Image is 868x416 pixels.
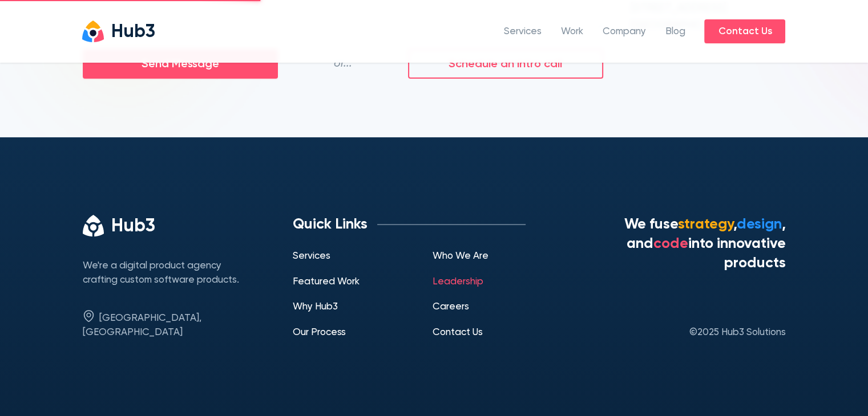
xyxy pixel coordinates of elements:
[433,302,469,312] a: Careers
[293,277,360,287] a: Featured Work
[83,259,257,288] div: We're a digital product agency crafting custom software products.
[718,24,772,39] span: Contact Us
[433,328,483,337] a: Contact Us
[293,328,346,337] a: Our Process
[560,25,583,39] a: Work
[293,215,368,234] h4: Quick Links
[334,55,352,72] span: or...
[142,55,219,73] span: Send Message
[653,236,688,251] span: code
[665,25,685,39] a: Blog
[293,251,330,261] a: Services
[689,325,785,340] span: © 2025 Hub3 Solutions
[677,217,733,232] span: strategy
[111,23,155,42] div: Hub3
[433,251,488,261] a: Who We Are
[83,310,95,322] span: environment
[736,217,781,232] span: design
[83,49,278,79] button: Send Message
[82,21,155,42] a: Hub3
[503,25,541,39] a: Services
[408,49,603,79] button: Schedule an intro call
[704,19,785,43] a: Contact Us
[293,302,338,312] a: Why Hub3
[111,218,155,236] div: Hub3
[83,313,202,338] span: [GEOGRAPHIC_DATA], [GEOGRAPHIC_DATA]
[449,55,562,73] span: Schedule an intro call
[602,25,645,39] a: Company
[563,215,785,273] h4: We fuse , , and into innovative products
[83,215,155,236] a: Hub3
[433,277,483,287] a: Leadership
